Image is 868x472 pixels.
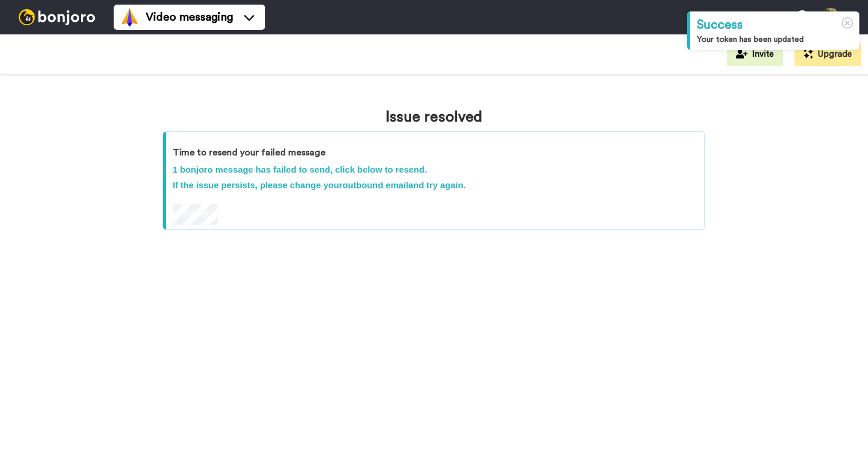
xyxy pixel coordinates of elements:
[146,9,233,25] span: Video messaging
[795,43,861,66] button: Upgrade
[163,109,706,126] h1: Issue resolved
[173,179,698,192] p: If the issue persists, please change your and try again.
[343,180,409,190] u: outbound email
[121,8,139,26] img: vm-color.svg
[173,163,698,176] p: 1 bonjoro message has failed to send, click below to resend.
[697,34,852,45] div: Your token has been updated
[697,16,852,34] div: Success
[727,43,783,66] button: Invite
[173,204,218,225] input: Submit
[14,9,100,25] img: bj-logo-header-white.svg
[173,148,698,158] h3: Time to resend your failed message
